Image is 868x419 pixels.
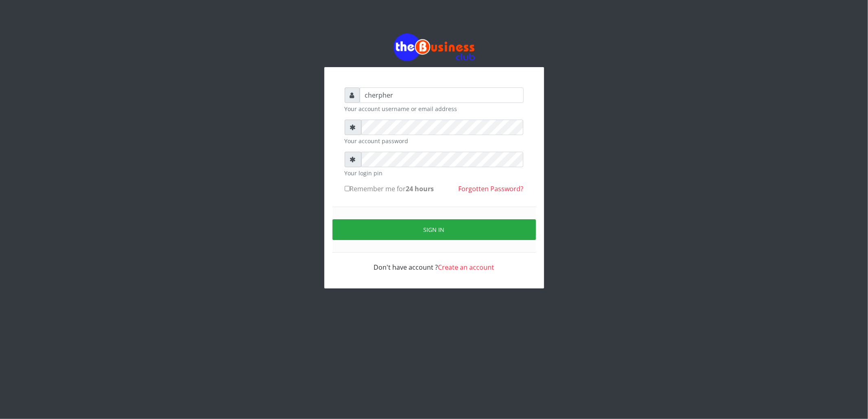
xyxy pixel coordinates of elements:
[345,186,350,191] input: Remember me for24 hours
[345,169,524,177] small: Your login pin
[345,105,524,113] small: Your account username or email address
[459,184,524,193] a: Forgotten Password?
[345,253,524,272] div: Don't have account ?
[345,184,434,194] label: Remember me for
[360,87,524,103] input: Username or email address
[345,137,524,145] small: Your account password
[438,263,494,272] a: Create an account
[332,219,536,240] button: Sign in
[406,184,434,193] b: 24 hours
